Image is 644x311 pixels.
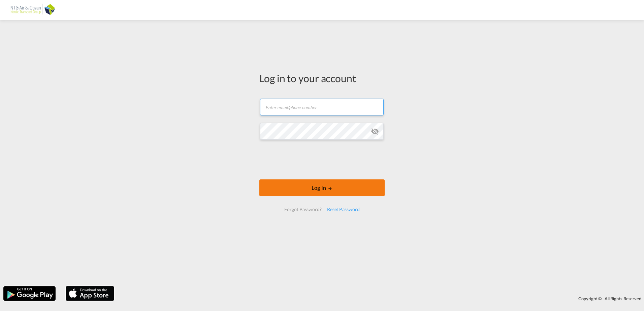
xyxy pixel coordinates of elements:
[10,3,56,18] img: af31b1c0b01f11ecbc353f8e72265e29.png
[371,127,379,135] md-icon: icon-eye-off
[324,203,362,215] div: Reset Password
[260,99,384,115] input: Enter email/phone number
[259,71,385,85] div: Log in to your account
[282,203,324,215] div: Forgot Password?
[271,146,373,173] iframe: reCAPTCHA
[65,285,115,302] img: apple.png
[118,293,644,304] div: Copyright © . All Rights Reserved
[259,179,385,196] button: LOGIN
[3,285,56,302] img: google.png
